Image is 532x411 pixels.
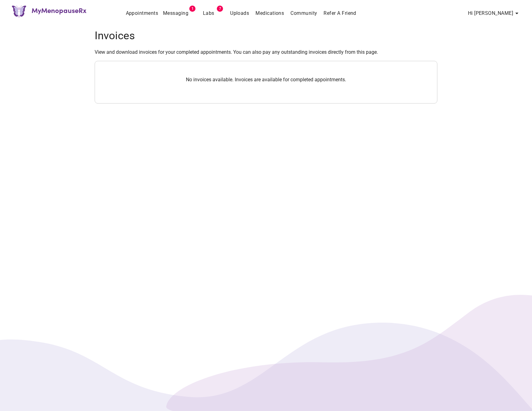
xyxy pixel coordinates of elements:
button: Labs [199,7,218,19]
button: Refer a Friend [321,7,358,19]
a: Labs [203,9,214,18]
p: View and download invoices for your completed appointments. You can also pay any outstanding invo... [95,49,437,56]
span: 7 [217,6,223,12]
button: Medications [253,7,286,19]
a: Appointments [126,9,158,18]
a: Messaging [163,9,188,18]
a: Uploads [230,9,249,18]
h3: MyMenopauseRx [32,6,86,14]
button: Appointments [123,7,161,19]
a: Refer a Friend [324,9,356,18]
p: No invoices available. Invoices are available for completed appointments. [110,76,422,83]
a: Medications [255,9,284,18]
h4: Invoices [95,29,437,42]
span: 1 [189,6,195,12]
button: Hi [PERSON_NAME] [465,7,523,19]
a: Community [290,9,317,18]
button: Community [288,7,320,19]
button: Uploads [228,7,251,19]
span: Hi [PERSON_NAME] [468,9,521,18]
a: MyMenopauseRx [31,6,111,17]
button: Messaging [161,7,191,19]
